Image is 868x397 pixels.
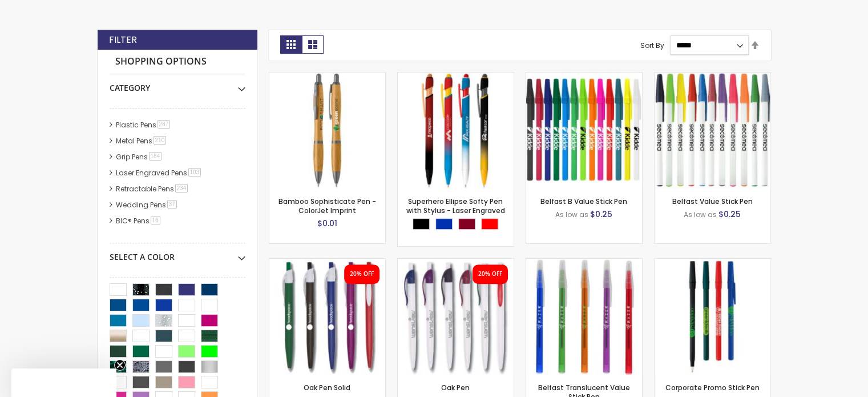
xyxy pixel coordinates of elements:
div: 20% OFF [350,270,374,278]
img: Oak Pen Solid [269,259,385,375]
button: Close teaser [114,359,126,371]
div: Category [110,74,245,94]
span: 103 [188,168,201,177]
img: Corporate Promo Stick Pen [655,259,770,375]
a: Laser Engraved Pens103 [113,168,205,178]
a: Plastic Pens287 [113,120,175,130]
label: Sort By [640,40,664,50]
img: Superhero Ellipse Softy Pen with Stylus - Laser Engraved [398,73,514,189]
span: 287 [158,120,171,129]
span: $0.25 [718,208,741,220]
a: Oak Pen Solid [269,258,385,268]
a: Corporate Promo Stick Pen [665,383,760,392]
div: Red [481,218,498,230]
img: Belfast B Value Stick Pen [526,73,642,189]
a: Grip Pens184 [113,152,166,162]
div: Close teaser [11,368,116,397]
img: Belfast Translucent Value Stick Pen [526,259,642,375]
div: Blue [435,218,453,230]
a: Wedding Pens37 [113,200,181,210]
a: Superhero Ellipse Softy Pen with Stylus - Laser Engraved [398,72,514,82]
img: Belfast Value Stick Pen [655,73,770,189]
a: Belfast Value Stick Pen [672,197,753,206]
img: Bamboo Sophisticate Pen - ColorJet Imprint [269,73,385,189]
div: Burgundy [458,218,475,230]
span: 16 [151,216,160,224]
a: BIC® Pens16 [113,216,164,226]
strong: Grid [280,35,302,54]
a: Oak Pen [441,383,470,392]
span: 37 [167,200,177,208]
a: Superhero Ellipse Softy Pen with Stylus - Laser Engraved [406,197,505,215]
span: As low as [555,210,588,219]
span: 184 [149,152,162,161]
a: Metal Pens210 [113,136,171,146]
strong: Filter [109,34,137,46]
a: Bamboo Sophisticate Pen - ColorJet Imprint [278,197,376,215]
a: Oak Pen Solid [304,383,350,392]
a: Belfast Translucent Value Stick Pen [526,258,642,268]
div: Select A Color [110,243,245,263]
span: 210 [154,136,167,145]
span: 234 [175,184,188,193]
span: $0.01 [317,218,337,229]
a: Belfast Value Stick Pen [655,72,770,82]
span: As low as [684,210,717,219]
a: Oak Pen [398,258,514,268]
div: Black [413,218,430,230]
a: Belfast B Value Stick Pen [540,197,627,206]
a: Belfast B Value Stick Pen [526,72,642,82]
img: Oak Pen [398,259,514,375]
div: 20% OFF [478,270,502,278]
span: $0.25 [590,208,612,220]
a: Retractable Pens234 [113,184,192,194]
a: Corporate Promo Stick Pen [655,258,770,268]
strong: Shopping Options [110,50,245,74]
a: Bamboo Sophisticate Pen - ColorJet Imprint [269,72,385,82]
